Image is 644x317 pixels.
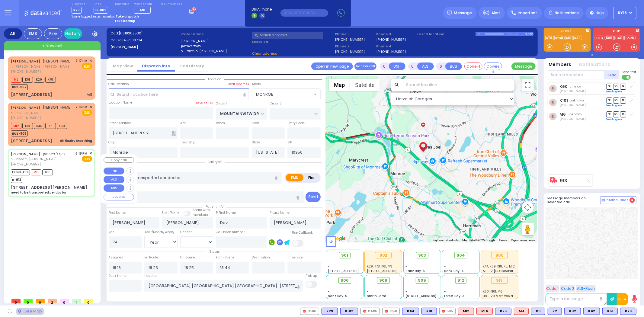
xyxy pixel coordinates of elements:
[104,184,124,192] button: BUS
[559,98,568,103] a: K101
[134,2,153,6] label: Medic on call
[104,157,134,163] button: Copy call
[109,82,129,87] label: Call Location
[193,213,208,217] span: members
[613,7,636,19] button: KY18
[180,140,195,145] label: Township
[620,308,636,315] div: K78
[405,260,407,264] span: -
[144,274,158,278] label: Hospital
[402,308,419,315] div: K44
[43,105,72,110] span: [PERSON_NAME]
[42,169,53,175] span: K60
[602,308,618,315] div: K61
[76,151,88,156] span: 6:18 PM
[121,38,142,43] span: 8457838734
[514,308,529,315] div: ALS
[328,289,330,294] span: -
[140,8,145,12] span: M8
[171,131,176,136] span: Other building occupants
[531,308,545,315] div: K8
[602,199,605,202] img: comment-alt.png
[94,2,108,6] label: Lines
[560,178,567,183] a: 913
[606,98,612,103] span: DR
[614,36,624,40] a: FD31
[328,285,330,289] span: -
[82,63,92,69] span: EMS
[495,308,511,315] div: K26
[11,299,21,303] span: 0
[622,74,631,80] label: Turn off text
[559,89,586,93] span: Shmiel Hoffman
[57,123,67,129] span: K69
[11,152,40,156] a: [PERSON_NAME]
[620,111,626,117] span: TR
[602,308,618,315] div: BLS
[175,63,209,69] a: Call History
[286,174,303,181] label: EMS
[76,105,88,109] span: 7:16 PM
[144,230,178,235] div: Year/Month/Week/Day
[476,308,493,315] div: ALS
[444,294,464,298] span: Forest Bay-3
[216,255,234,260] label: From Scene
[548,70,604,79] input: Search member
[579,61,610,68] button: Notifications
[444,285,446,289] span: -
[444,269,464,273] span: Sanz Bay-4
[447,11,452,15] img: message.svg
[216,101,227,106] label: Cross 1
[445,62,462,70] button: BUS
[492,10,500,16] span: Alert
[483,294,517,298] span: BG - 29 Merriewold S.
[405,269,425,273] span: Sanz Bay-6
[256,91,273,98] span: MONROE
[548,196,600,204] h5: Message members on selected call
[76,59,88,63] span: 7:17 PM
[82,156,92,162] span: EMS
[531,308,545,315] div: BLS
[72,7,82,14] span: KY9
[385,310,388,313] img: red-radio-icon.svg
[11,157,65,162] span: ר' נפתלי - ר' [PERSON_NAME]
[444,260,446,264] span: -
[328,260,330,264] span: -
[193,208,210,212] small: Share with
[458,308,474,315] div: ALS
[11,123,21,129] span: M12
[22,123,33,129] span: K18
[4,28,22,39] div: All
[495,308,511,315] div: BLS
[252,121,259,126] label: Floor
[119,31,143,36] span: [0818202530]
[11,115,41,120] span: [PHONE_NUMBER]
[606,84,612,89] span: DR
[613,84,619,89] span: SO
[270,101,282,106] label: Cross 2
[252,88,321,100] span: MONROE
[252,89,312,100] span: MONROE
[104,194,134,200] button: COVERED
[205,160,225,164] span: Call type
[595,36,604,40] a: KJFD
[303,174,320,181] label: Fire
[252,7,272,12] span: BRIA Phone
[45,77,56,83] span: K78
[252,82,261,87] label: Areas
[418,32,476,37] label: Last 3 location
[89,58,92,63] span: ✕
[555,10,579,16] span: Notifications
[570,98,584,103] span: unknown
[227,82,249,87] label: Clear address
[45,123,56,129] span: K8
[439,308,456,315] div: 595
[328,264,330,269] span: -
[484,62,502,70] button: Covered
[303,310,306,313] img: red-radio-icon.svg
[618,10,627,16] span: KY18
[181,39,250,44] label: [PERSON_NAME]
[491,277,508,284] div: 913
[617,293,628,305] button: 10-4
[606,198,628,202] span: Internal Chat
